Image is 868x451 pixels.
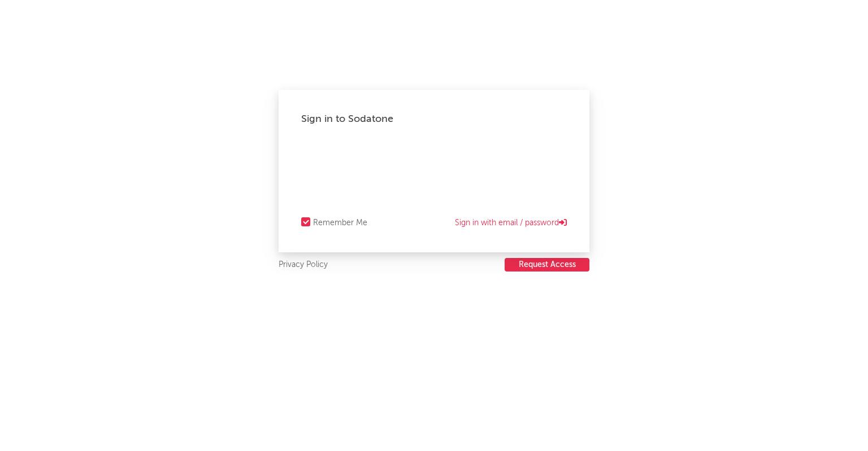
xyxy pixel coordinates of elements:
[301,112,567,126] div: Sign in to Sodatone
[279,258,328,272] a: Privacy Policy
[505,258,589,272] button: Request Access
[455,216,567,230] a: Sign in with email / password
[313,216,367,230] div: Remember Me
[505,258,589,272] a: Request Access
